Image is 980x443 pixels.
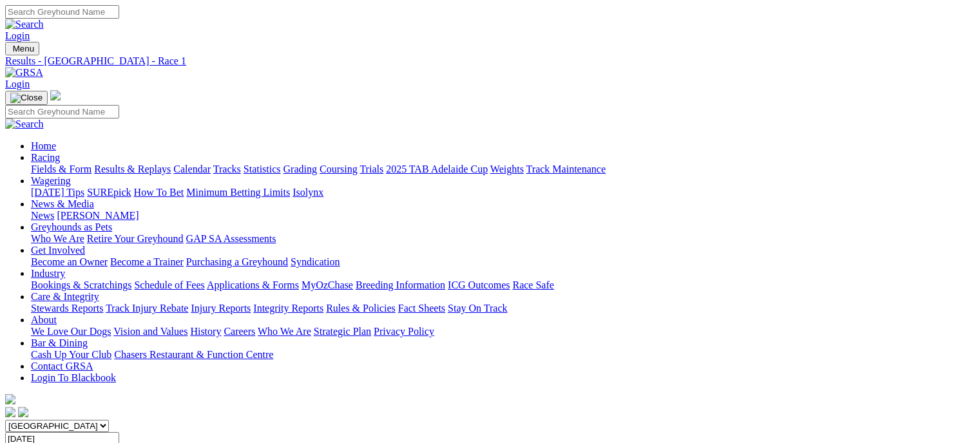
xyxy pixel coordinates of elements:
a: Isolynx [293,187,323,198]
a: Statistics [244,164,281,174]
div: Greyhounds as Pets [31,233,975,245]
div: About [31,326,975,337]
a: Syndication [291,256,340,267]
a: Chasers Restaurant & Function Centre [114,349,273,360]
a: How To Bet [134,187,184,198]
a: GAP SA Assessments [186,233,276,244]
a: Greyhounds as Pets [31,221,112,232]
div: Racing [31,164,975,175]
a: Tracks [213,164,241,174]
a: Login [5,30,30,41]
a: Care & Integrity [31,291,99,302]
a: Integrity Reports [253,303,323,314]
img: Search [5,118,44,130]
a: Get Involved [31,245,85,256]
a: Retire Your Greyhound [87,233,184,244]
a: Track Maintenance [526,164,606,174]
a: Weights [490,164,524,174]
a: Applications & Forms [207,279,299,290]
a: Minimum Betting Limits [186,187,290,198]
a: Purchasing a Greyhound [186,256,288,267]
span: Menu [13,44,34,53]
a: Racing [31,152,60,163]
img: Close [10,93,43,103]
a: Industry [31,268,65,279]
a: Rules & Policies [326,303,396,314]
input: Search [5,5,119,19]
a: Schedule of Fees [134,279,204,290]
a: About [31,314,57,325]
a: Stewards Reports [31,303,103,314]
a: Cash Up Your Club [31,349,111,360]
a: [DATE] Tips [31,187,84,198]
a: History [190,326,221,337]
a: Become an Owner [31,256,108,267]
a: Bookings & Scratchings [31,279,131,290]
a: Home [31,140,56,151]
a: News & Media [31,198,94,209]
a: 2025 TAB Adelaide Cup [386,164,488,174]
a: Wagering [31,175,71,186]
img: logo-grsa-white.png [50,90,61,100]
a: Contact GRSA [31,361,93,372]
a: News [31,210,54,221]
img: twitter.svg [18,407,28,417]
a: ICG Outcomes [448,279,510,290]
a: Careers [224,326,255,337]
a: Calendar [173,164,211,174]
div: Care & Integrity [31,303,975,314]
a: Trials [360,164,383,174]
a: Vision and Values [113,326,187,337]
a: Become a Trainer [110,256,184,267]
a: Stay On Track [448,303,507,314]
img: facebook.svg [5,407,15,417]
div: Wagering [31,187,975,198]
a: Track Injury Rebate [106,303,188,314]
a: [PERSON_NAME] [57,210,139,221]
a: SUREpick [87,187,131,198]
a: Who We Are [31,233,84,244]
button: Toggle navigation [5,42,39,55]
a: Breeding Information [356,279,445,290]
input: Search [5,105,119,118]
img: GRSA [5,67,43,79]
a: Login [5,79,30,90]
button: Toggle navigation [5,91,48,105]
div: Bar & Dining [31,349,975,361]
a: Fact Sheets [398,303,445,314]
a: Privacy Policy [374,326,434,337]
a: Race Safe [512,279,553,290]
a: Results & Replays [94,164,171,174]
a: Strategic Plan [314,326,371,337]
div: Get Involved [31,256,975,268]
a: Coursing [320,164,358,174]
a: Injury Reports [191,303,251,314]
div: News & Media [31,210,975,221]
a: Bar & Dining [31,337,88,348]
a: Fields & Form [31,164,91,174]
a: Login To Blackbook [31,372,116,383]
img: Search [5,19,44,30]
a: Results - [GEOGRAPHIC_DATA] - Race 1 [5,55,975,67]
a: Grading [283,164,317,174]
a: We Love Our Dogs [31,326,111,337]
a: Who We Are [258,326,311,337]
div: Industry [31,279,975,291]
img: logo-grsa-white.png [5,394,15,404]
a: MyOzChase [302,279,353,290]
